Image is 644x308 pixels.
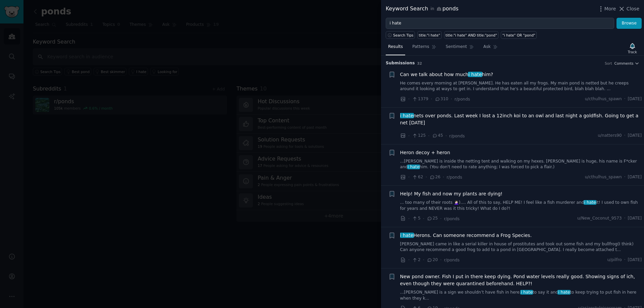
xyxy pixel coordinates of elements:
[444,217,460,221] span: r/ponds
[440,215,441,222] span: ·
[400,200,642,211] a: ... too many of their roots 🤦🏻‍♀️)…. All of this to say, HELP ME! I feel like a fish murderer and...
[449,134,465,138] span: r/ponds
[386,5,459,13] div: Keyword Search ponds
[624,96,626,102] span: ·
[443,42,476,55] a: Sentiment
[400,80,642,92] a: He comes every morning at [PERSON_NAME]. He has eaten all my frogs. My main pond is netted but he...
[412,133,426,139] span: 125
[400,232,532,239] a: i hateHerons. Can someone recommend a Frog Species.
[400,290,642,301] a: ...[PERSON_NAME] is a sign we shouldn’t have fish in here.i hateto say it andi hateto keep trying...
[412,257,420,263] span: 2
[445,33,497,38] div: title:"i hate" AND title:"pond"
[557,290,570,295] span: i hate
[399,113,414,118] span: i hate
[388,44,403,50] span: Results
[400,273,642,287] a: New pond owner. Fish I put in there keep dying. Pond water levels really good. Showing signs of i...
[616,18,642,29] button: Browse
[427,257,438,263] span: 20
[626,41,639,55] button: Track
[483,44,491,50] span: Ask
[400,71,493,78] a: Can we talk about how muchi hatehim?
[408,174,410,181] span: ·
[607,257,622,263] span: u/pilfro
[426,174,427,181] span: ·
[447,175,462,180] span: r/ponds
[445,132,447,139] span: ·
[432,133,443,139] span: 45
[400,241,642,253] a: [PERSON_NAME] came in like a serial killer in house of prostitutes and took out some fish and my ...
[481,42,500,55] a: Ask
[614,61,634,66] span: Comments
[417,31,442,39] a: title:"i hate"
[624,133,626,139] span: ·
[412,174,423,180] span: 62
[431,96,432,103] span: ·
[628,96,642,102] span: [DATE]
[440,256,441,263] span: ·
[386,31,415,39] button: Search Tips
[628,50,637,54] div: Track
[450,96,452,103] span: ·
[400,190,503,197] a: Help! My fish and now my plants are dying!
[502,33,535,38] div: "i hate" OR "pond"
[598,133,622,139] span: u/natters90
[423,256,424,263] span: ·
[624,257,626,263] span: ·
[628,133,642,139] span: [DATE]
[400,112,642,126] span: nets over ponds. Last week I lost a 12inch koi to an owl and last night a goldfish. Going to get ...
[400,149,450,156] a: Heron decoy + heron
[435,96,448,102] span: 310
[614,61,639,66] button: Comments
[628,257,642,263] span: [DATE]
[419,33,440,38] div: title:"i hate"
[429,174,440,180] span: 26
[412,44,429,50] span: Patterns
[408,256,410,263] span: ·
[443,174,444,181] span: ·
[386,42,405,55] a: Results
[410,42,438,55] a: Patterns
[444,31,499,39] a: title:"i hate" AND title:"pond"
[428,132,429,139] span: ·
[628,174,642,180] span: [DATE]
[407,165,420,169] span: i hate
[624,215,626,222] span: ·
[577,215,622,222] span: u/New_Coconut_9573
[400,159,642,170] a: ...[PERSON_NAME] is inside the netting tent and walking on my hexes. [PERSON_NAME] is huge, his n...
[412,215,420,222] span: 5
[584,200,596,205] span: i hate
[446,44,467,50] span: Sentiment
[520,290,533,295] span: i hate
[408,96,410,103] span: ·
[400,232,532,239] span: Herons. Can someone recommend a Frog Species.
[618,5,639,12] button: Close
[627,5,639,12] span: Close
[393,33,414,38] span: Search Tips
[444,258,460,262] span: r/ponds
[585,174,622,180] span: u/cthulhus_spawn
[597,5,616,12] button: More
[585,96,622,102] span: u/cthulhus_spawn
[417,61,422,65] span: 32
[400,112,642,126] a: i hatenets over ponds. Last week I lost a 12inch koi to an owl and last night a goldfish. Going t...
[423,215,424,222] span: ·
[412,96,428,102] span: 1379
[501,31,537,39] a: "i hate" OR "pond"
[624,174,626,180] span: ·
[408,132,410,139] span: ·
[386,18,614,29] input: Try a keyword related to your business
[604,5,616,12] span: More
[427,215,438,222] span: 25
[605,61,612,66] div: Sort
[628,215,642,222] span: [DATE]
[430,6,434,12] span: in
[454,97,470,102] span: r/ponds
[468,72,482,77] span: i hate
[399,233,414,238] span: i hate
[408,215,410,222] span: ·
[400,71,493,78] span: Can we talk about how much him?
[386,60,415,66] span: Submission s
